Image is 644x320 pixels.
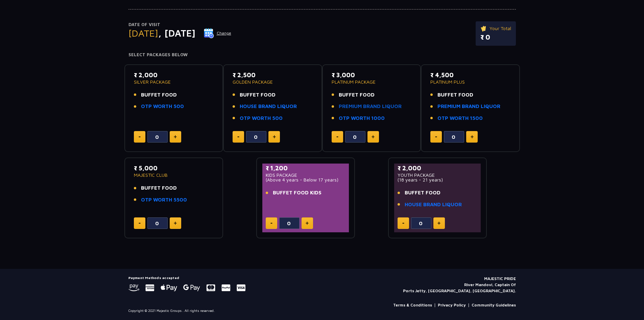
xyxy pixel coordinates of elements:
span: BUFFET FOOD [339,91,375,99]
span: BUFFET FOOD KIDS [273,189,321,197]
a: HOUSE BRAND LIQUOR [240,103,297,110]
p: PLATINUM PACKAGE [332,80,412,84]
span: BUFFET FOOD [141,184,177,192]
img: plus [273,135,276,138]
p: MAJESTIC PRIDE River Mandovi, Captain Of Ports Jetty, [GEOGRAPHIC_DATA], [GEOGRAPHIC_DATA]. [403,276,516,294]
p: ₹ 3,000 [332,70,412,80]
p: ₹ 0 [480,32,511,42]
h4: Select Packages Below [128,52,516,58]
img: plus [372,135,375,138]
span: BUFFET FOOD [437,91,473,99]
a: Community Guidelines [472,302,516,308]
p: GOLDEN PACKAGE [233,80,313,84]
a: HOUSE BRAND LIQUOR [405,201,462,209]
a: OTP WORTH 500 [240,114,283,122]
button: Change [204,28,232,39]
p: Date of Visit [128,21,232,28]
span: [DATE] [128,27,158,39]
span: BUFFET FOOD [405,189,440,197]
a: Privacy Policy [438,302,466,308]
p: ₹ 2,500 [233,70,313,80]
img: ticket [480,25,487,32]
a: OTP WORTH 1000 [339,114,385,122]
p: PLATINUM PLUS [430,80,510,84]
p: ₹ 5,000 [134,164,214,173]
p: Your Total [480,25,511,32]
p: (18 years - 21 years) [398,177,478,182]
img: minus [402,223,404,224]
img: plus [306,221,309,225]
a: OTP WORTH 500 [141,103,184,110]
p: SILVER PACKAGE [134,80,214,84]
p: MAJESTIC CLUB [134,173,214,177]
p: (Above 4 years - Below 17 years) [266,177,346,182]
img: plus [174,135,177,138]
span: BUFFET FOOD [240,91,276,99]
span: BUFFET FOOD [141,91,177,99]
a: OTP WORTH 5500 [141,196,187,204]
a: Terms & Conditions [393,302,432,308]
h5: Payment Methods accepted [128,276,245,280]
p: ₹ 1,200 [266,164,346,173]
img: minus [270,223,272,224]
img: minus [139,223,141,224]
p: YOUTH PACKAGE [398,173,478,177]
a: OTP WORTH 1500 [437,114,483,122]
span: , [DATE] [158,27,195,39]
img: minus [237,136,239,137]
p: ₹ 4,500 [430,70,510,80]
p: KIDS PACKAGE [266,173,346,177]
img: minus [435,136,437,137]
img: minus [139,136,141,137]
p: Copyright © 2021 Majestic Groups . All rights reserved. [128,308,215,313]
a: PREMIUM BRAND LIQUOR [339,103,402,110]
a: PREMIUM BRAND LIQUOR [437,103,500,110]
img: plus [471,135,474,138]
img: minus [336,136,338,137]
img: plus [437,221,440,225]
p: ₹ 2,000 [134,70,214,80]
p: ₹ 2,000 [398,164,478,173]
img: plus [174,221,177,225]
